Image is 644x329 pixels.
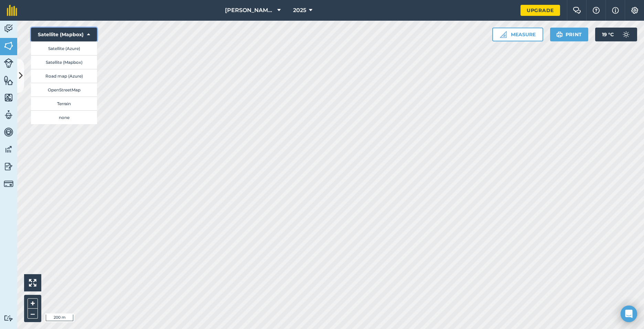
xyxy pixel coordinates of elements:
img: Ruler icon [500,31,507,38]
img: svg+xml;base64,PD94bWwgdmVyc2lvbj0iMS4wIiBlbmNvZGluZz0idXRmLTgiPz4KPCEtLSBHZW5lcmF0b3I6IEFkb2JlIE... [4,161,13,172]
img: svg+xml;base64,PD94bWwgdmVyc2lvbj0iMS4wIiBlbmNvZGluZz0idXRmLTgiPz4KPCEtLSBHZW5lcmF0b3I6IEFkb2JlIE... [4,110,13,120]
span: 2025 [293,6,306,14]
img: svg+xml;base64,PD94bWwgdmVyc2lvbj0iMS4wIiBlbmNvZGluZz0idXRmLTgiPz4KPCEtLSBHZW5lcmF0b3I6IEFkb2JlIE... [4,315,13,321]
img: fieldmargin Logo [7,5,17,16]
button: Satellite (Mapbox) [31,55,97,69]
img: svg+xml;base64,PHN2ZyB4bWxucz0iaHR0cDovL3d3dy53My5vcmcvMjAwMC9zdmciIHdpZHRoPSI1NiIgaGVpZ2h0PSI2MC... [4,92,13,103]
button: none [31,110,97,124]
button: Print [550,28,589,41]
img: svg+xml;base64,PHN2ZyB4bWxucz0iaHR0cDovL3d3dy53My5vcmcvMjAwMC9zdmciIHdpZHRoPSIxOSIgaGVpZ2h0PSIyNC... [556,30,563,39]
img: svg+xml;base64,PD94bWwgdmVyc2lvbj0iMS4wIiBlbmNvZGluZz0idXRmLTgiPz4KPCEtLSBHZW5lcmF0b3I6IEFkb2JlIE... [4,58,13,68]
a: Upgrade [520,5,560,16]
button: Satellite (Mapbox) [31,28,97,41]
img: svg+xml;base64,PD94bWwgdmVyc2lvbj0iMS4wIiBlbmNvZGluZz0idXRmLTgiPz4KPCEtLSBHZW5lcmF0b3I6IEFkb2JlIE... [4,127,13,137]
img: svg+xml;base64,PD94bWwgdmVyc2lvbj0iMS4wIiBlbmNvZGluZz0idXRmLTgiPz4KPCEtLSBHZW5lcmF0b3I6IEFkb2JlIE... [619,28,633,41]
img: svg+xml;base64,PD94bWwgdmVyc2lvbj0iMS4wIiBlbmNvZGluZz0idXRmLTgiPz4KPCEtLSBHZW5lcmF0b3I6IEFkb2JlIE... [4,179,13,189]
span: 19 ° C [602,28,614,41]
img: svg+xml;base64,PHN2ZyB4bWxucz0iaHR0cDovL3d3dy53My5vcmcvMjAwMC9zdmciIHdpZHRoPSIxNyIgaGVpZ2h0PSIxNy... [612,6,619,14]
button: Road map (Azure) [31,69,97,83]
button: – [28,309,38,319]
span: [PERSON_NAME] farm [225,6,275,14]
img: svg+xml;base64,PD94bWwgdmVyc2lvbj0iMS4wIiBlbmNvZGluZz0idXRmLTgiPz4KPCEtLSBHZW5lcmF0b3I6IEFkb2JlIE... [4,144,13,154]
img: A cog icon [631,7,639,14]
img: svg+xml;base64,PHN2ZyB4bWxucz0iaHR0cDovL3d3dy53My5vcmcvMjAwMC9zdmciIHdpZHRoPSI1NiIgaGVpZ2h0PSI2MC... [4,75,13,86]
button: Satellite (Azure) [31,41,97,55]
img: Four arrows, one pointing top left, one top right, one bottom right and the last bottom left [29,279,36,287]
img: svg+xml;base64,PD94bWwgdmVyc2lvbj0iMS4wIiBlbmNvZGluZz0idXRmLTgiPz4KPCEtLSBHZW5lcmF0b3I6IEFkb2JlIE... [4,23,13,34]
button: Measure [492,28,543,41]
div: Open Intercom Messenger [621,306,637,322]
img: svg+xml;base64,PHN2ZyB4bWxucz0iaHR0cDovL3d3dy53My5vcmcvMjAwMC9zdmciIHdpZHRoPSI1NiIgaGVpZ2h0PSI2MC... [4,41,13,51]
button: Terrain [31,97,97,110]
img: Two speech bubbles overlapping with the left bubble in the forefront [573,7,581,14]
button: + [28,298,38,309]
button: 19 °C [595,28,637,41]
button: OpenStreetMap [31,83,97,97]
img: A question mark icon [592,7,600,14]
